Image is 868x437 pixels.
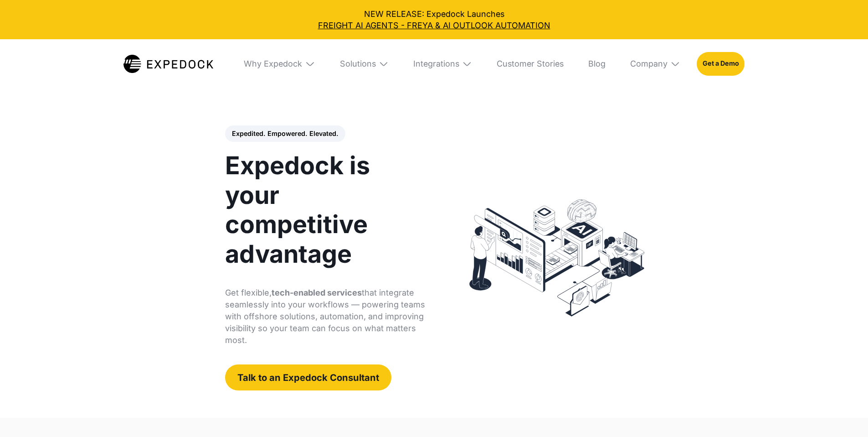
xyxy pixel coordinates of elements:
div: Why Expedock [244,59,302,69]
div: Integrations [413,59,459,69]
a: Customer Stories [488,39,572,88]
div: Integrations [405,39,480,88]
div: Why Expedock [236,39,323,88]
div: Company [622,39,688,88]
div: Company [630,59,668,69]
div: NEW RELEASE: Expedock Launches [8,8,860,31]
div: Solutions [332,39,397,88]
div: Solutions [340,59,376,69]
iframe: Chat Widget [822,393,868,437]
p: Get flexible, that integrate seamlessly into your workflows — powering teams with offshore soluti... [225,287,427,346]
strong: tech-enabled services [272,288,362,297]
a: Blog [580,39,614,88]
a: Talk to an Expedock Consultant [225,364,391,390]
a: Get a Demo [697,52,745,76]
h1: Expedock is your competitive advantage [225,151,427,269]
a: FREIGHT AI AGENTS - FREYA & AI OUTLOOK AUTOMATION [8,20,860,31]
